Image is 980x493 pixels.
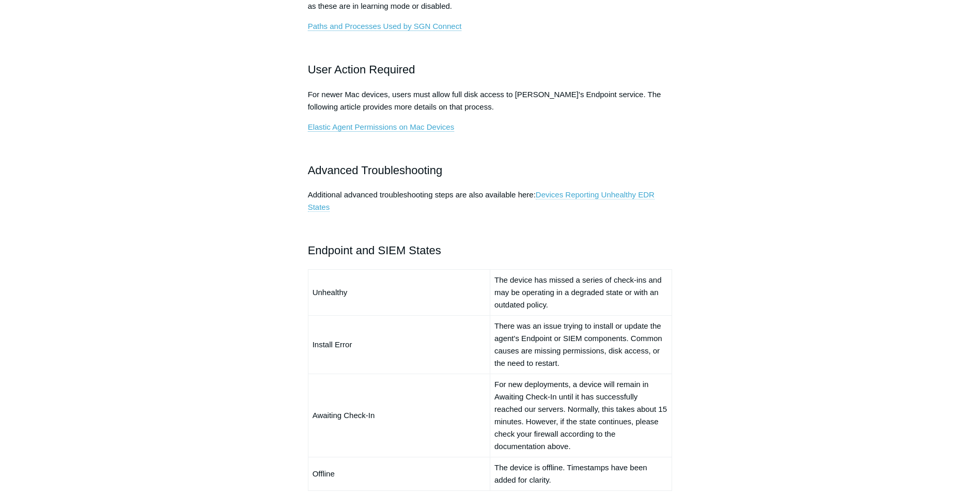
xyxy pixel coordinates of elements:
[308,161,673,179] h2: Advanced Troubleshooting
[308,22,462,31] a: Paths and Processes Used by SGN Connect
[308,269,490,315] td: Unhealthy
[308,241,673,259] h2: Endpoint and SIEM States
[308,122,454,132] a: Elastic Agent Permissions on Mac Devices
[308,88,673,113] p: For newer Mac devices, users must allow full disk access to [PERSON_NAME]'s Endpoint service. The...
[308,457,490,490] td: Offline
[308,374,490,457] td: Awaiting Check-In
[490,269,672,315] td: The device has missed a series of check-ins and may be operating in a degraded state or with an o...
[490,374,672,457] td: For new deployments, a device will remain in Awaiting Check-In until it has successfully reached ...
[490,457,672,490] td: The device is offline. Timestamps have been added for clarity.
[308,315,490,374] td: Install Error
[308,190,655,212] a: Devices Reporting Unhealthy EDR States
[308,189,673,213] p: Additional advanced troubleshooting steps are also available here:
[308,60,673,79] h2: User Action Required
[490,315,672,374] td: There was an issue trying to install or update the agent's Endpoint or SIEM components. Common ca...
